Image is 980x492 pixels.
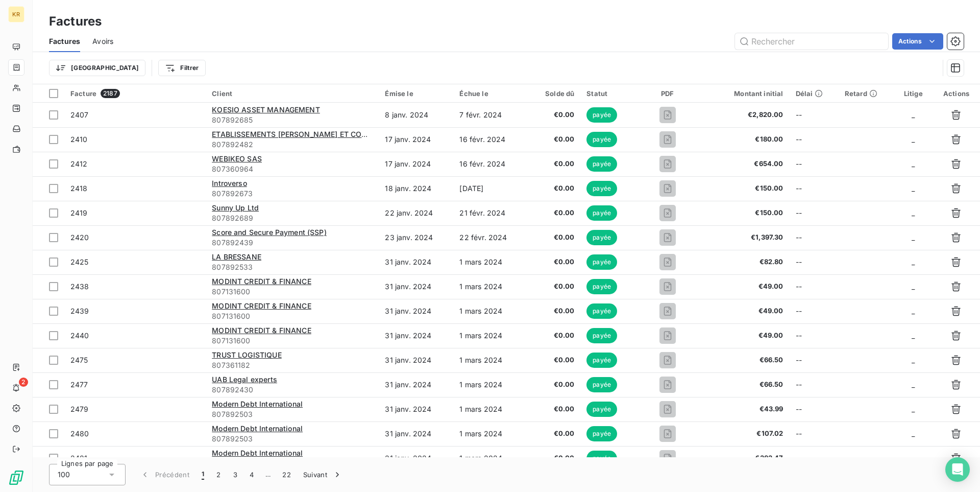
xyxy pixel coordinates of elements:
[379,225,453,250] td: 23 janv. 2024
[158,60,205,76] button: Filtrer
[586,205,617,221] span: payée
[212,139,373,150] span: 807892482
[379,176,453,201] td: 18 janv. 2024
[790,299,839,323] td: --
[704,232,783,243] span: €1,397.30
[70,331,89,340] span: 2440
[212,89,373,98] div: Client
[459,89,523,98] div: Échue le
[900,89,926,98] div: Litige
[453,446,529,471] td: 1 mars 2024
[790,397,839,421] td: --
[260,466,276,483] span: …
[535,183,575,194] span: €0.00
[704,282,783,292] span: €49.00
[212,130,434,138] span: ETABLISSEMENTS [PERSON_NAME] ET COMPAGNIE (GEDIMAT)
[790,103,839,127] td: --
[453,103,529,127] td: 7 févr. 2024
[586,89,630,98] div: Statut
[70,110,89,119] span: 2407
[212,287,373,297] span: 807131600
[212,409,373,419] span: 807892503
[790,225,839,250] td: --
[70,307,89,315] span: 2439
[535,429,575,439] span: €0.00
[212,449,303,457] span: Modern Debt International
[704,257,783,267] span: €82.80
[379,348,453,372] td: 31 janv. 2024
[212,164,373,174] span: 807360964
[704,159,783,169] span: €654.00
[912,135,915,144] span: _
[704,89,783,98] div: Montant initial
[535,110,575,120] span: €0.00
[70,233,89,242] span: 2420
[212,360,373,370] span: 807361182
[535,134,575,145] span: €0.00
[379,299,453,323] td: 31 janv. 2024
[535,306,575,316] span: €0.00
[704,134,783,145] span: €180.00
[704,331,783,341] span: €49.00
[704,453,783,463] span: €383.47
[70,159,88,168] span: 2412
[70,454,88,462] span: 2481
[912,257,915,266] span: _
[101,89,120,98] span: 2187
[70,208,88,217] span: 2419
[70,135,88,144] span: 2410
[735,33,888,50] input: Rechercher
[790,274,839,299] td: --
[939,89,974,98] div: Actions
[586,328,617,343] span: payée
[535,282,575,292] span: €0.00
[212,311,373,321] span: 807131600
[212,203,259,212] span: Sunny Up Ltd
[212,277,311,286] span: MODINT CREDIT & FINANCE
[912,159,915,168] span: _
[790,348,839,372] td: --
[453,274,529,299] td: 1 mars 2024
[379,127,453,152] td: 17 janv. 2024
[790,176,839,201] td: --
[92,36,113,46] span: Avoirs
[912,405,915,413] span: _
[535,453,575,463] span: €0.00
[643,89,692,98] div: PDF
[453,397,529,421] td: 1 mars 2024
[453,348,529,372] td: 1 mars 2024
[704,183,783,194] span: €150.00
[19,378,28,387] span: 2
[586,303,617,319] span: payée
[379,397,453,421] td: 31 janv. 2024
[379,274,453,299] td: 31 janv. 2024
[70,429,89,438] span: 2480
[70,184,88,193] span: 2418
[8,6,24,22] div: KR
[892,33,943,50] button: Actions
[790,127,839,152] td: --
[912,380,915,389] span: _
[453,152,529,176] td: 16 févr. 2024
[212,385,373,395] span: 807892430
[453,176,529,201] td: [DATE]
[70,89,96,98] span: Facture
[385,89,447,98] div: Émise le
[8,470,24,486] img: Logo LeanPay
[586,230,617,245] span: payée
[453,225,529,250] td: 22 févr. 2024
[586,107,617,123] span: payée
[912,282,915,291] span: _
[212,228,327,237] span: Score and Secure Payment (SSP)
[586,377,617,392] span: payée
[70,356,88,364] span: 2475
[212,301,311,310] span: MODINT CREDIT & FINANCE
[790,446,839,471] td: --
[276,464,297,485] button: 22
[212,154,262,163] span: WEBIKEO SAS
[586,279,617,294] span: payée
[49,12,102,31] h3: Factures
[379,421,453,446] td: 31 janv. 2024
[453,201,529,225] td: 21 févr. 2024
[796,89,832,98] div: Délai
